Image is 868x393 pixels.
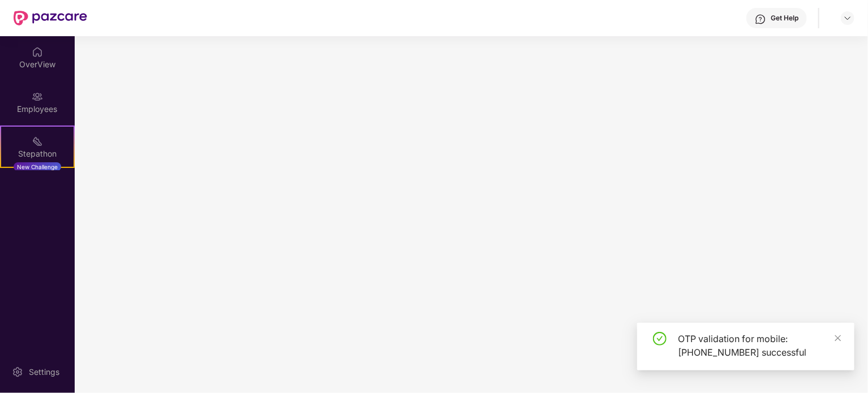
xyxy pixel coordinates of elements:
[25,366,63,378] div: Settings
[14,162,61,171] div: New Challenge
[843,14,852,23] img: svg+xml;base64,PHN2ZyBpZD0iRHJvcGRvd24tMzJ4MzIiIHhtbG5zPSJodHRwOi8vd3d3LnczLm9yZy8yMDAwL3N2ZyIgd2...
[771,14,798,23] div: Get Help
[32,46,43,58] img: svg+xml;base64,PHN2ZyBpZD0iSG9tZSIgeG1sbnM9Imh0dHA6Ly93d3cudzMub3JnLzIwMDAvc3ZnIiB3aWR0aD0iMjAiIG...
[834,334,842,342] span: close
[678,332,841,359] div: OTP validation for mobile: [PHONE_NUMBER] successful
[653,332,667,346] span: check-circle
[12,366,23,378] img: svg+xml;base64,PHN2ZyBpZD0iU2V0dGluZy0yMHgyMCIgeG1sbnM9Imh0dHA6Ly93d3cudzMub3JnLzIwMDAvc3ZnIiB3aW...
[755,14,766,25] img: svg+xml;base64,PHN2ZyBpZD0iSGVscC0zMngzMiIgeG1sbnM9Imh0dHA6Ly93d3cudzMub3JnLzIwMDAvc3ZnIiB3aWR0aD...
[32,136,43,147] img: svg+xml;base64,PHN2ZyB4bWxucz0iaHR0cDovL3d3dy53My5vcmcvMjAwMC9zdmciIHdpZHRoPSIyMSIgaGVpZ2h0PSIyMC...
[14,11,87,25] img: New Pazcare Logo
[32,91,43,102] img: svg+xml;base64,PHN2ZyBpZD0iRW1wbG95ZWVzIiB4bWxucz0iaHR0cDovL3d3dy53My5vcmcvMjAwMC9zdmciIHdpZHRoPS...
[1,148,74,159] div: Stepathon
